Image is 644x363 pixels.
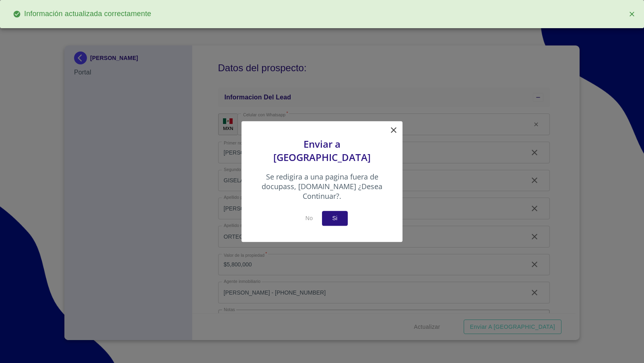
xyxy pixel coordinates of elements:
[6,6,158,23] span: Información actualizada correctamente
[262,172,382,211] p: Se redigira a una pagina fuera de docupass, [DOMAIN_NAME] ¿Desea Continuar?.
[623,5,641,23] button: close
[296,211,322,226] button: No
[328,213,341,223] span: Si
[322,211,348,226] button: Si
[299,213,319,223] span: No
[262,137,382,172] p: Enviar a [GEOGRAPHIC_DATA]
